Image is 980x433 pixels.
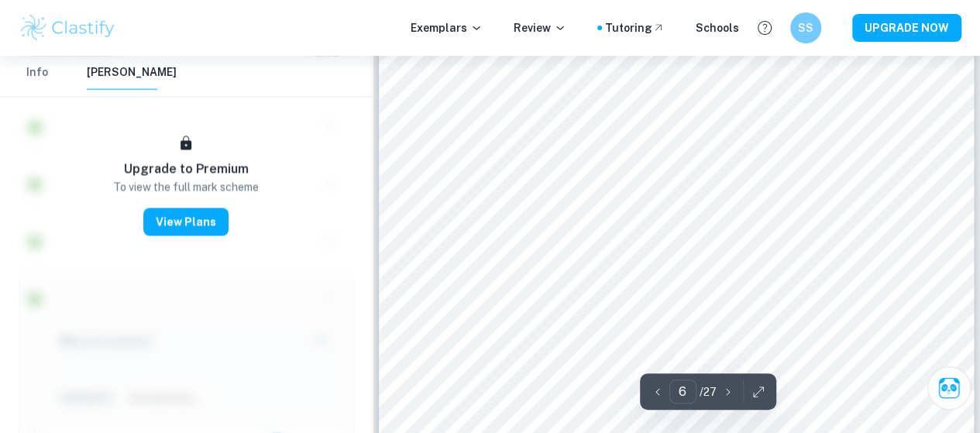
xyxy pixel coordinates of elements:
button: Help and Feedback [751,15,778,41]
button: [PERSON_NAME] [87,56,177,90]
button: SS [790,12,821,43]
p: Exemplars [411,19,483,36]
p: Review [514,19,566,36]
button: View Plans [143,208,229,235]
button: Ask Clai [927,366,971,410]
a: Schools [696,19,739,36]
button: UPGRADE NOW [852,14,961,42]
img: Clastify logo [19,12,117,43]
button: Info [19,56,56,90]
h6: SS [797,19,815,36]
p: To view the full mark scheme [113,178,259,195]
p: / 27 [700,383,717,400]
a: Tutoring [605,19,665,36]
h6: Upgrade to Premium [124,160,249,178]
